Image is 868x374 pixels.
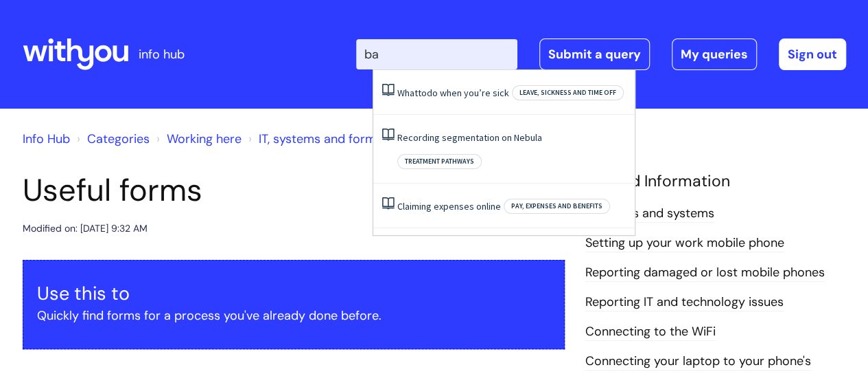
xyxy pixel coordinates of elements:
[397,200,501,212] a: Claiming expenses online
[585,172,846,191] h4: Related Information
[259,131,382,147] a: IT, systems and forms
[37,283,550,305] h3: Use this to
[139,43,185,65] p: info hub
[87,131,150,147] a: Categories
[167,131,242,147] a: Working here
[585,323,716,341] a: Connecting to the WiFi
[356,38,846,70] div: | -
[73,128,150,150] li: Solution home
[585,234,784,252] a: Setting up your work mobile phone
[153,128,242,150] li: Working here
[23,172,565,209] h1: Useful forms
[397,131,542,144] a: Recording segmentation on Nebula
[585,205,714,223] a: Our tools and systems
[245,128,382,150] li: IT, systems and forms
[672,38,757,70] a: My queries
[23,220,148,237] div: Modified on: [DATE] 9:32 AM
[397,154,482,169] span: Treatment pathways
[779,38,846,70] a: Sign out
[23,131,70,147] a: Info Hub
[585,294,784,311] a: Reporting IT and technology issues
[539,38,650,70] a: Submit a query
[37,305,550,327] p: Quickly find forms for a process you've already done before.
[585,264,825,282] a: Reporting damaged or lost mobile phones
[356,39,517,69] input: Search
[397,87,509,99] a: Whattodo when you’re sick
[418,87,427,99] span: to
[504,199,610,214] span: Pay, expenses and benefits
[512,85,624,100] span: Leave, sickness and time off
